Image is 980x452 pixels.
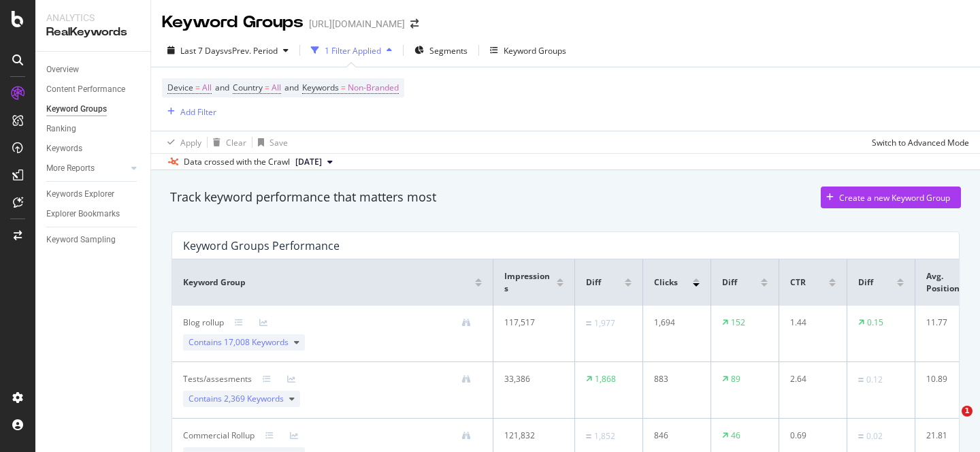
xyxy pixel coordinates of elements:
[586,434,591,438] img: Equal
[504,430,557,442] div: 121,832
[46,63,141,77] a: Overview
[654,276,678,289] span: Clicks
[309,17,405,31] div: [URL][DOMAIN_NAME]
[290,154,338,170] button: [DATE]
[265,82,269,93] span: =
[926,270,962,295] span: Avg. Position
[866,430,883,442] div: 0.02
[409,39,473,61] button: Segments
[202,78,212,97] span: All
[272,78,281,97] span: All
[858,276,873,289] span: Diff
[504,45,566,56] div: Keyword Groups
[485,39,572,61] button: Keyword Groups
[866,374,883,386] div: 0.12
[306,39,397,61] button: 1 Filter Applied
[183,276,246,289] span: Keyword Group
[162,131,201,153] button: Apply
[302,82,339,93] span: Keywords
[167,82,193,93] span: Device
[504,270,553,295] span: Impressions
[790,276,806,289] span: CTR
[46,142,141,156] a: Keywords
[46,82,125,97] div: Content Performance
[654,373,695,385] div: 883
[790,430,831,442] div: 0.69
[295,156,322,168] span: 2025 Sep. 20th
[731,430,740,442] div: 46
[184,156,290,168] div: Data crossed with the Crawl
[325,45,381,56] div: 1 Filter Applied
[46,142,82,156] div: Keywords
[934,406,966,438] iframe: Intercom live chat
[46,187,141,201] a: Keywords Explorer
[858,378,864,382] img: Equal
[284,82,299,93] span: and
[46,161,95,176] div: More Reports
[341,82,346,93] span: =
[926,317,967,329] div: 11.77
[183,317,224,329] div: Blog rollup
[46,122,141,136] a: Ranking
[162,103,216,120] button: Add Filter
[46,161,127,176] a: More Reports
[410,19,419,29] div: arrow-right-arrow-left
[189,336,289,349] span: Contains
[586,276,601,289] span: Diff
[183,430,255,442] div: Commercial Rollup
[962,406,973,417] span: 1
[162,11,304,34] div: Keyword Groups
[858,434,864,438] img: Equal
[504,317,557,329] div: 117,517
[46,207,120,221] div: Explorer Bookmarks
[252,131,288,153] button: Save
[595,373,616,385] div: 1,868
[46,187,114,201] div: Keywords Explorer
[46,233,141,247] a: Keyword Sampling
[46,63,79,77] div: Overview
[180,45,224,56] span: Last 7 Days
[208,131,246,153] button: Clear
[215,82,229,93] span: and
[790,317,831,329] div: 1.44
[183,373,252,385] div: Tests/assesments
[46,207,141,221] a: Explorer Bookmarks
[790,373,831,385] div: 2.64
[224,336,289,348] span: 17,008 Keywords
[46,233,116,247] div: Keyword Sampling
[224,393,284,404] span: 2,369 Keywords
[224,45,278,56] span: vs Prev. Period
[46,102,107,116] div: Keyword Groups
[170,189,436,206] div: Track keyword performance that matters most
[269,137,288,148] div: Save
[226,137,246,148] div: Clear
[162,39,294,61] button: Last 7 DaysvsPrev. Period
[731,317,745,329] div: 152
[586,321,591,325] img: Equal
[594,430,615,442] div: 1,852
[731,373,740,385] div: 89
[46,11,140,25] div: Analytics
[180,106,216,118] div: Add Filter
[180,137,201,148] div: Apply
[46,122,76,136] div: Ranking
[839,192,950,204] div: Create a new Keyword Group
[866,131,969,153] button: Switch to Advanced Mode
[46,102,141,116] a: Keyword Groups
[429,45,468,56] span: Segments
[46,82,141,97] a: Content Performance
[504,373,557,385] div: 33,386
[654,317,695,329] div: 1,694
[233,82,263,93] span: Country
[594,317,615,329] div: 1,977
[348,78,399,97] span: Non-Branded
[183,239,340,253] div: Keyword Groups Performance
[46,25,140,40] div: RealKeywords
[821,187,961,208] button: Create a new Keyword Group
[654,430,695,442] div: 846
[867,317,883,329] div: 0.15
[722,276,737,289] span: Diff
[872,137,969,148] div: Switch to Advanced Mode
[189,393,284,405] span: Contains
[926,430,967,442] div: 21.81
